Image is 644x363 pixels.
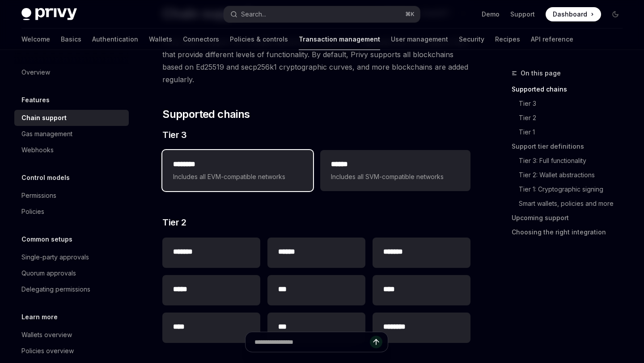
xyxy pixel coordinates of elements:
a: Dashboard [546,7,601,21]
span: Tier 3 [162,129,186,141]
a: **** ***Includes all EVM-compatible networks [162,150,313,191]
span: Privy offers support for multiple blockchain ecosystems, organized into three distinct tiers that... [162,36,470,86]
div: Quorum approvals [21,268,76,279]
a: Recipes [495,29,520,50]
a: API reference [531,29,573,50]
a: Permissions [14,188,129,204]
button: Toggle dark mode [608,7,623,21]
a: User management [391,29,448,50]
a: Demo [482,10,500,19]
div: Gas management [21,129,72,139]
a: Upcoming support [512,211,630,225]
h5: Common setups [21,234,72,245]
a: Policies & controls [230,29,288,50]
a: Supported chains [512,82,630,96]
div: Overview [21,67,50,78]
div: Policies overview [21,346,74,356]
a: Transaction management [299,29,380,50]
a: Tier 2: Wallet abstractions [519,168,630,182]
a: Tier 3 [519,96,630,111]
div: Chain support [21,113,67,123]
a: Policies [14,204,129,220]
a: Smart wallets, policies and more [519,196,630,211]
span: Tier 2 [162,216,186,229]
a: Support tier definitions [512,139,630,154]
div: Wallets overview [21,330,72,340]
h5: Learn more [21,312,58,322]
a: Tier 1: Cryptographic signing [519,182,630,196]
a: Security [459,29,484,50]
a: Quorum approvals [14,265,129,281]
a: **** *Includes all SVM-compatible networks [320,150,470,191]
h5: Control models [21,172,70,183]
div: Policies [21,206,44,217]
div: Search... [241,9,266,20]
span: Dashboard [553,10,587,19]
a: Overview [14,64,129,80]
a: Delegating permissions [14,281,129,297]
a: Basics [61,29,81,50]
a: Tier 3: Full functionality [519,154,630,168]
a: Choosing the right integration [512,225,630,239]
a: Gas management [14,126,129,142]
a: Single-party approvals [14,249,129,265]
a: Chain support [14,110,129,126]
a: Policies overview [14,343,129,359]
div: Delegating permissions [21,284,90,295]
span: On this page [521,68,561,79]
span: Includes all SVM-compatible networks [331,171,460,182]
span: Includes all EVM-compatible networks [173,171,302,182]
a: Authentication [92,29,138,50]
div: Webhooks [21,145,54,155]
a: Support [510,10,535,19]
img: dark logo [21,8,77,21]
a: Connectors [183,29,219,50]
a: Webhooks [14,142,129,158]
div: Single-party approvals [21,252,89,263]
button: Search...⌘K [224,6,419,22]
a: Wallets [149,29,172,50]
div: Permissions [21,190,56,201]
a: Tier 1 [519,125,630,139]
span: ⌘ K [405,11,415,18]
a: Welcome [21,29,50,50]
span: Supported chains [162,107,250,121]
button: Send message [370,336,382,348]
a: Wallets overview [14,327,129,343]
h5: Features [21,95,50,105]
a: Tier 2 [519,111,630,125]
